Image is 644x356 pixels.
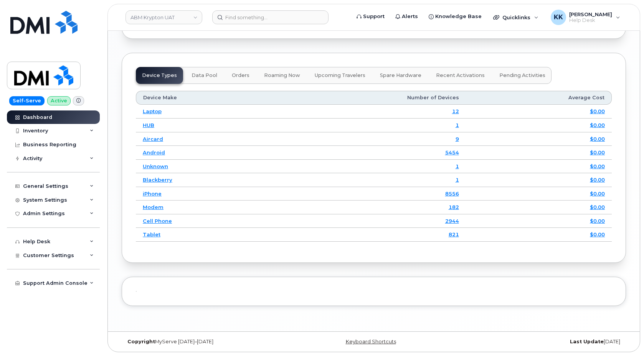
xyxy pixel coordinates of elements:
[143,204,163,210] a: Modem
[232,72,249,79] span: Orders
[570,339,604,344] strong: Last Update
[143,177,172,183] a: Blackberry
[445,191,459,197] a: 8556
[569,11,612,17] span: [PERSON_NAME]
[590,108,605,114] a: $0.00
[590,149,605,155] a: $0.00
[590,177,605,183] a: $0.00
[449,204,459,210] a: 182
[449,231,459,237] a: 821
[136,91,275,105] th: Device Make
[590,231,605,237] a: $0.00
[435,13,482,20] span: Knowledge Base
[351,9,390,24] a: Support
[488,10,544,25] div: Quicklinks
[143,231,160,237] a: Tablet
[264,72,300,79] span: Roaming Now
[363,13,385,20] span: Support
[125,10,202,24] a: ABM Krypton UAT
[380,72,421,79] span: Spare Hardware
[545,10,626,25] div: Kristin Kammer-Grossman
[452,108,459,114] a: 12
[423,9,487,24] a: Knowledge Base
[143,191,162,197] a: iPhone
[456,163,459,169] a: 1
[143,136,163,142] a: Aircard
[445,149,459,155] a: 5454
[445,218,459,224] a: 2944
[466,91,612,105] th: Average Cost
[502,14,530,20] span: Quicklinks
[143,108,162,114] a: Laptop
[590,136,605,142] a: $0.00
[590,204,605,210] a: $0.00
[192,72,217,79] span: Data Pool
[315,72,365,79] span: Upcoming Travelers
[569,17,612,23] span: Help Desk
[590,218,605,224] a: $0.00
[143,163,168,169] a: Unknown
[275,91,466,105] th: Number of Devices
[499,72,545,79] span: Pending Activities
[143,218,172,224] a: Cell Phone
[590,163,605,169] a: $0.00
[122,339,290,345] div: MyServe [DATE]–[DATE]
[402,13,418,20] span: Alerts
[590,191,605,197] a: $0.00
[456,136,459,142] a: 9
[554,13,563,22] span: KK
[127,339,155,344] strong: Copyright
[143,122,154,128] a: HUB
[456,177,459,183] a: 1
[390,9,423,24] a: Alerts
[143,149,165,155] a: Android
[458,339,626,345] div: [DATE]
[456,122,459,128] a: 1
[590,122,605,128] a: $0.00
[346,339,396,344] a: Keyboard Shortcuts
[212,10,329,24] input: Find something...
[436,72,485,79] span: Recent Activations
